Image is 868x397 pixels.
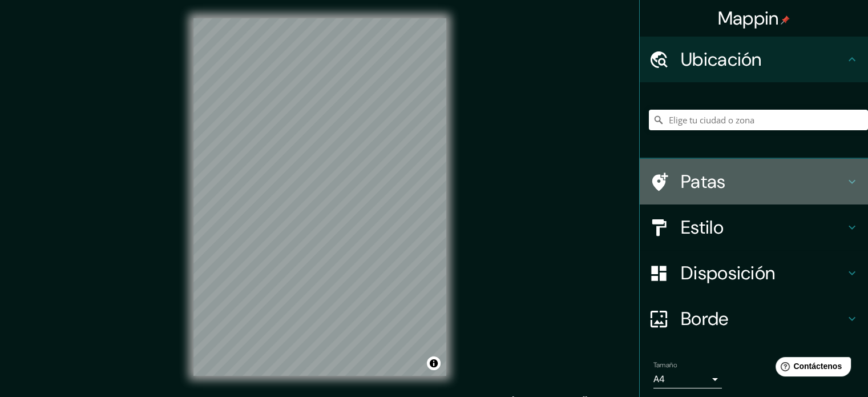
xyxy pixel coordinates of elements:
font: A4 [653,373,665,385]
iframe: Lanzador de widgets de ayuda [766,352,855,384]
div: Borde [640,296,868,342]
img: pin-icon.png [781,15,790,25]
div: Estilo [640,204,868,250]
div: A4 [653,370,722,388]
div: Ubicación [640,37,868,82]
font: Borde [681,307,729,331]
div: Disposición [640,250,868,296]
div: Patas [640,159,868,204]
font: Mappin [718,6,779,30]
font: Ubicación [681,47,762,71]
font: Disposición [681,261,775,285]
font: Patas [681,170,726,194]
font: Tamaño [653,360,677,370]
canvas: Mapa [193,18,446,376]
button: Activar o desactivar atribución [427,356,441,370]
font: Estilo [681,215,724,239]
input: Elige tu ciudad o zona [649,110,868,130]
